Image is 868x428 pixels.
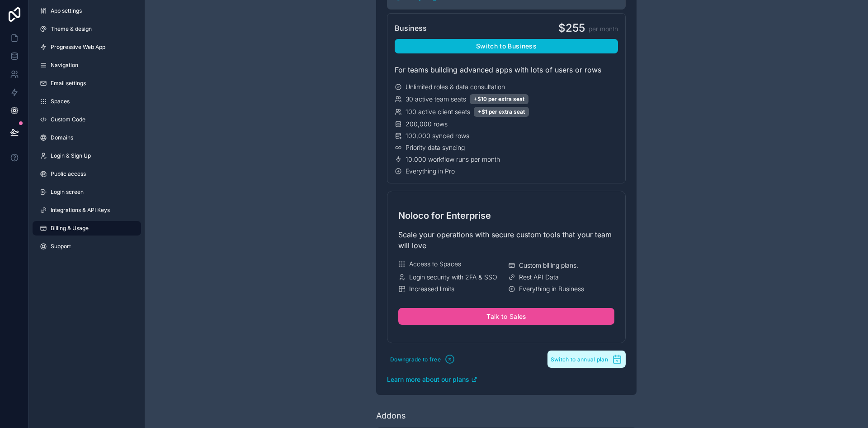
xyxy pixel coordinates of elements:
button: Switch to Business [395,39,618,53]
span: Rest API Data [519,273,559,282]
span: Custom billing plans. [519,261,578,270]
span: Support [51,243,71,250]
a: Spaces [33,94,141,109]
span: 100,000 synced rows [406,131,469,140]
span: Billing & Usage [51,225,89,232]
div: For teams building advanced apps with lots of users or rows [395,64,618,75]
span: Navigation [51,62,78,69]
a: Navigation [33,58,141,72]
button: Talk to Sales [398,308,614,325]
span: 200,000 rows [406,120,448,129]
span: 100 active client seats [406,107,470,116]
span: Integrations & API Keys [51,207,110,214]
span: Priority data syncing [406,143,465,152]
span: Progressive Web App [51,43,105,51]
span: Increased limits [409,284,454,293]
div: Scale your operations with secure custom tools that your team will love [398,229,614,251]
button: Switch to annual plan [547,351,626,368]
span: Custom Code [51,116,85,123]
span: per month [589,24,618,34]
span: Email settings [51,80,86,87]
a: Support [33,239,141,254]
span: Everything in Pro [406,167,455,176]
span: $255 [558,21,585,35]
a: Login screen [33,185,141,199]
span: Login & Sign Up [51,152,91,159]
span: 10,000 workflow runs per month [406,155,500,164]
a: Billing & Usage [33,221,141,236]
span: Login security with 2FA & SSO [409,273,497,282]
span: Noloco for Enterprise [398,209,491,222]
a: Login & Sign Up [33,149,141,163]
span: Learn more about our plans [387,375,469,384]
a: Custom Code [33,112,141,127]
span: Spaces [51,98,70,105]
button: Downgrade to free [387,351,458,368]
span: Downgrade to free [390,356,441,363]
span: 30 active team seats [406,95,466,104]
div: Addons [376,409,406,422]
span: Switch to annual plan [551,356,608,363]
span: Domains [51,134,73,141]
span: Access to Spaces [409,260,461,269]
span: Public access [51,170,86,178]
span: Login screen [51,188,84,196]
span: Theme & design [51,25,92,33]
a: Email settings [33,76,141,91]
span: Unlimited roles & data consultation [406,82,505,91]
a: Domains [33,130,141,145]
a: Theme & design [33,22,141,36]
span: App settings [51,7,82,14]
a: Progressive Web App [33,40,141,54]
a: Integrations & API Keys [33,203,141,217]
a: Public access [33,167,141,181]
div: +$10 per extra seat [470,94,528,104]
a: App settings [33,4,141,18]
div: +$1 per extra seat [474,107,529,117]
span: Business [395,23,427,34]
span: Everything in Business [519,284,584,293]
a: Learn more about our plans [387,375,626,384]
